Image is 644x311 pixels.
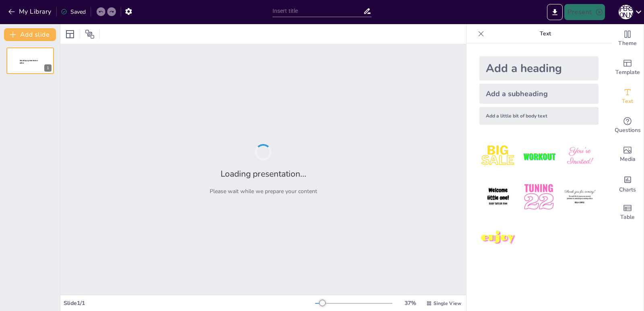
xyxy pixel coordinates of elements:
div: Add a subheading [479,84,599,104]
div: Saved [61,8,86,16]
span: Questions [615,126,641,135]
button: Д [PERSON_NAME] [619,4,633,20]
input: Insert title [272,5,363,17]
div: Slide 1 / 1 [64,299,315,307]
p: Text [487,24,603,43]
div: Add images, graphics, shapes or video [611,140,644,169]
div: Add ready made slides [611,53,644,82]
img: 7.jpeg [479,219,517,257]
img: 4.jpeg [479,178,517,216]
div: Add charts and graphs [611,169,644,198]
div: Add a little bit of body text [479,107,599,125]
span: Template [615,68,640,77]
div: Д [PERSON_NAME] [619,5,633,19]
div: Add a heading [479,56,599,80]
button: Add slide [4,28,56,41]
span: Theme [618,39,637,48]
span: Table [620,213,635,222]
span: Media [620,155,636,164]
button: Export to PowerPoint [547,4,563,20]
div: Add a table [611,198,644,227]
img: 5.jpeg [520,178,557,216]
div: 37 % [400,299,420,307]
button: Present [564,4,605,20]
div: 1 [44,64,52,72]
span: Charts [619,185,636,194]
img: 3.jpeg [561,138,599,175]
img: 2.jpeg [520,138,557,175]
div: Get real-time input from your audience [611,111,644,140]
h2: Loading presentation... [221,168,306,179]
img: 6.jpeg [561,178,599,216]
div: Add text boxes [611,82,644,111]
span: Text [622,97,633,106]
span: Sendsteps presentation editor [20,60,38,64]
div: 1 [6,47,54,74]
img: 1.jpeg [479,138,517,175]
div: Layout [64,28,76,41]
button: My Library [6,5,55,18]
span: Position [85,29,95,39]
div: Change the overall theme [611,24,644,53]
p: Please wait while we prepare your content [210,187,317,195]
span: Single View [433,300,461,307]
